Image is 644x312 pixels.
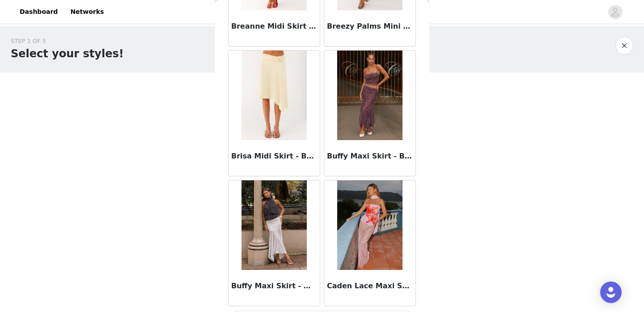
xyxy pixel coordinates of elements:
[11,46,124,62] h1: Select your styles!
[337,180,402,270] img: Caden Lace Maxi Skirt - Pink
[231,21,317,32] h3: Breanne Midi Skirt - White Polka Dot
[65,2,109,22] a: Networks
[241,180,306,270] img: Buffy Maxi Skirt - White Polkadot
[241,51,306,140] img: Brisa Midi Skirt - Butter
[600,282,622,303] div: Open Intercom Messenger
[327,281,413,291] h3: Caden Lace Maxi Skirt - Pink
[327,21,413,32] h3: Breezy Palms Mini Skirt - Serene Orange
[337,51,402,140] img: Buffy Maxi Skirt - Burgundy
[327,151,413,162] h3: Buffy Maxi Skirt - Burgundy
[231,151,317,162] h3: Brisa Midi Skirt - Butter
[611,5,619,19] div: avatar
[231,281,317,291] h3: Buffy Maxi Skirt - White Polkadot
[14,2,63,22] a: Dashboard
[11,37,124,46] div: STEP 1 OF 5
